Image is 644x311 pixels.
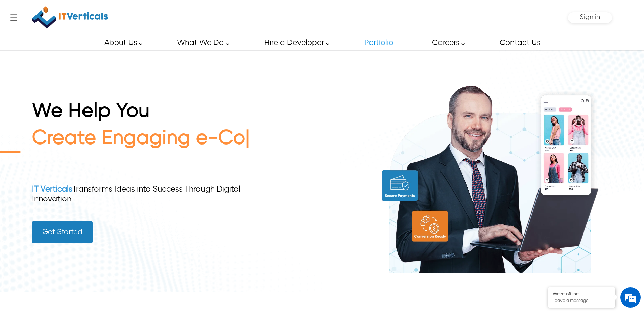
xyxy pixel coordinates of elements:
a: IT Verticals Inc [32,3,109,32]
a: Portfolio [357,35,401,50]
a: What We Do [169,35,233,50]
a: Contact Us [492,35,547,50]
img: salesiqlogo_leal7QplfZFryJ6FIlVepeu7OftD7mt8q6exU6-34PB8prfIgodN67KcxXM9Y7JQ_.png [47,178,51,182]
span: Create Engaging e-Co [32,129,245,148]
em: Submit [99,208,123,218]
div: Transforms Ideas into Success Through Digital Innovation [32,184,264,204]
a: Get Started [32,221,93,243]
a: Careers [424,35,469,50]
div: We're offline [553,291,610,297]
a: IT Verticals [32,185,72,193]
img: IT Verticals Inc [32,3,108,32]
em: Driven by SalesIQ [53,177,86,182]
img: logo_Zg8I0qSkbAqR2WFHt3p6CTuqpyXMFPubPcD2OT02zFN43Cy9FUNNG3NEPhM_Q1qe_.png [11,41,28,44]
p: Leave a message [553,298,610,304]
a: About Us [97,35,146,50]
span: We are offline. Please leave us a message. [14,85,118,154]
img: build [368,70,612,273]
textarea: Type your message and click 'Submit' [3,185,129,208]
a: Hire a Developer [257,35,333,50]
a: Sign in [580,16,600,20]
h1: We Help You [32,99,264,127]
span: Sign in [580,14,600,21]
div: Minimize live chat window [111,3,127,20]
div: Leave a message [35,38,114,47]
